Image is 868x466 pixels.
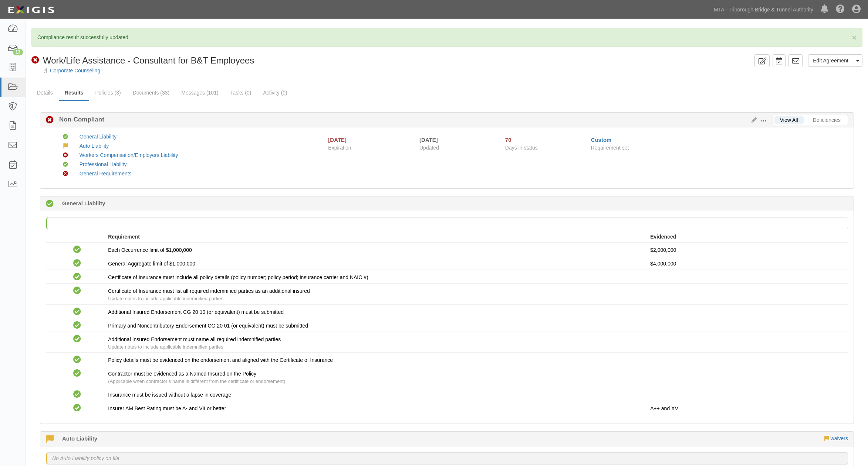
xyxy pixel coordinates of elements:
a: Edit Results [749,117,757,123]
div: 13 [13,49,23,55]
i: Waived: not required 896 days (since 04/27/2023) [46,435,54,443]
i: Compliant [73,273,81,281]
span: General Aggregate limit of $1,000,000 [108,261,195,267]
i: Non-Compliant [63,171,68,177]
p: $4,000,000 [650,260,842,267]
i: Compliant [73,370,81,377]
a: Corporate Counseling [50,68,100,73]
p: No Auto Liability policy on file [52,455,119,462]
span: × [852,33,857,42]
div: [DATE] [419,136,494,144]
span: Update notes to include applicable indemnified parties [108,344,223,350]
p: Compliance result successfully updated. [37,34,857,41]
b: Non-Compliant [54,115,104,124]
button: Close [852,34,857,41]
span: Contractor must be evidenced as a Named Insured on the Policy [108,371,256,377]
a: General Liability [80,134,116,140]
span: Additional Insured Endorsement CG 20 10 (or equivalent) must be submitted [108,309,284,315]
span: Additional Insured Endorsement must name all required indemnified parties [108,336,281,342]
i: Compliant [73,356,81,364]
span: Certificate of Insurance must include all policy details (policy number; policy period; insurance... [108,274,368,280]
span: Requirement set [591,145,629,151]
i: Compliant [73,391,81,398]
img: logo-5460c22ac91f19d4615b14bd174203de0afe785f0fc80cf4dbbc73dc1793850b.png [6,3,57,17]
span: Work/Life Assistance - Consultant for B&T Employees [43,55,254,65]
span: Updated [419,145,439,151]
i: Compliant [73,322,81,329]
span: Days in status [505,145,538,151]
i: Non-Compliant [63,153,68,158]
a: Activity (0) [257,85,293,100]
i: Compliant [73,287,81,295]
span: Primary and Noncontributory Endorsement CG 20 01 (or equivalent) must be submitted [108,323,308,329]
a: General Requirements [80,171,132,177]
i: Non-Compliant [31,56,39,64]
a: MTA - Triborough Bridge & Tunnel Authority [710,2,817,17]
a: Documents (33) [127,85,175,100]
i: Compliant 0 days (since 10/09/2025) [46,200,54,208]
a: Deficiencies [807,116,846,124]
a: Tasks (0) [225,85,257,100]
p: $2,000,000 [650,246,842,254]
i: Help Center - Complianz [836,5,845,14]
a: Results [59,85,89,101]
i: Compliant [73,404,81,412]
div: Since 07/31/2025 [505,136,585,144]
a: Auto Liability [80,143,109,149]
a: Messages (101) [176,85,224,100]
span: Policy details must be evidenced on the endorsement and aligned with the Certificate of Insurance [108,357,333,363]
b: Auto Liability [62,435,97,442]
i: Compliant [63,162,68,167]
i: Compliant [63,134,68,140]
a: View All [774,116,804,124]
i: Compliant [73,308,81,316]
div: Work/Life Assistance - Consultant for B&T Employees [31,54,254,67]
a: Custom [591,137,612,143]
strong: Requirement [108,234,140,240]
span: Insurance must be issued without a lapse in coverage [108,392,231,398]
b: General Liability [62,199,105,207]
a: Workers Compensation/Employers Liability [80,152,178,158]
strong: Evidenced [650,234,676,240]
span: Certificate of Insurance must list all required indemnified parties as an additional insured [108,288,310,294]
span: (Applicable when contractor’s name is different from the certificate or endorsement) [108,378,285,384]
a: Edit Agreement [808,54,853,67]
i: Waived: not required [63,144,68,149]
span: Each Occurrence limit of $1,000,000 [108,247,192,253]
a: Policies (3) [89,85,126,100]
span: Insurer AM Best Rating must be A- and VII or better [108,405,226,411]
i: Compliant [73,335,81,343]
a: Professional Liability [80,161,127,167]
p: A++ and XV [650,405,842,412]
a: waivers [831,435,848,441]
i: Non-Compliant [46,116,54,124]
span: Expiration [328,144,414,151]
a: Details [31,85,58,100]
i: Compliant [73,260,81,267]
span: Update notes to include applicable indemnified parties [108,296,223,301]
i: Compliant [73,246,81,254]
div: [DATE] [328,136,347,144]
